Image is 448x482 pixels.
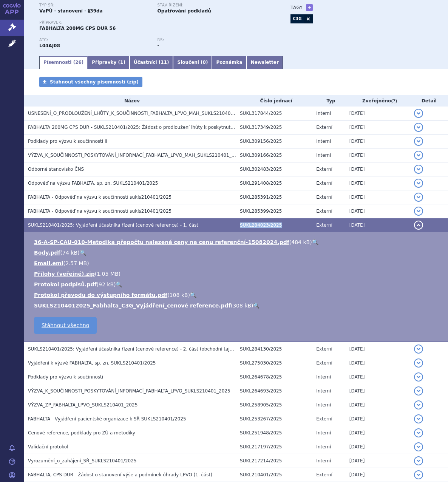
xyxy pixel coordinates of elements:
[253,303,260,309] a: 🔍
[316,139,331,144] span: Interní
[161,60,167,65] span: 11
[414,151,423,160] button: detail
[28,153,243,158] span: VÝZVA_K_SOUČINNOSTI_POSKYTOVÁNÍ_INFORMACÍ_FABHALTA_LPVO_MAH_SUKLS210401_2025
[236,342,312,356] td: SUKL284130/2025
[414,470,423,479] button: detail
[158,43,159,48] strong: -
[170,292,188,298] span: 108 kB
[346,370,410,384] td: [DATE]
[34,238,440,246] li: ( )
[34,292,167,298] a: Protokol převodu do výstupního formátu.pdf
[414,221,423,230] button: detail
[28,458,136,463] span: Vyrozumění_o_zahájení_SŘ_SUKLS210401/2025
[203,60,206,65] span: 0
[88,56,130,69] a: Přípravky (1)
[290,3,303,12] h3: Tagy
[346,440,410,454] td: [DATE]
[158,8,211,14] strong: Opatřování podkladů
[346,356,410,370] td: [DATE]
[316,388,331,394] span: Interní
[190,292,196,298] a: 🔍
[316,430,331,436] span: Interní
[39,26,116,31] span: FABHALTA 200MG CPS DUR 56
[28,209,171,214] span: FABHALTA - Odpověď na výzvu k součinnosti sukls210401/2025
[28,139,107,144] span: Podklady pro výzvu k součinnosti II
[39,20,275,25] p: Přípravek:
[24,95,236,107] th: Název
[346,204,410,218] td: [DATE]
[28,167,84,172] span: Odborné stanovisko ČNS
[236,176,312,190] td: SUKL291408/2025
[28,360,156,366] span: Vyjádření k výzvě FABHALTA, sp. zn. SUKLS210401/2025
[39,38,150,42] p: ATC:
[236,107,312,120] td: SUKL317844/2025
[316,181,332,186] span: Externí
[316,195,332,200] span: Externí
[346,426,410,440] td: [DATE]
[316,111,331,116] span: Interní
[34,260,63,266] a: Email.eml
[236,134,312,148] td: SUKL309156/2025
[236,398,312,412] td: SUKL258905/2025
[34,291,440,299] li: ( )
[236,218,312,232] td: SUKL284023/2025
[346,454,410,468] td: [DATE]
[346,398,410,412] td: [DATE]
[346,120,410,134] td: [DATE]
[236,356,312,370] td: SUKL275030/2025
[290,14,304,23] a: C3G
[28,430,135,436] span: Cenové reference, podklady pro ZÚ a metodiky
[306,4,313,11] a: +
[410,95,448,107] th: Detail
[316,458,331,463] span: Interní
[316,125,332,130] span: Externí
[236,120,312,134] td: SUKL317349/2025
[28,346,247,352] span: SUKLS210401/2025: Vyjádření účastníka řízení (cenové reference) - 2. část (obchodní tajemství)
[316,444,331,450] span: Interní
[80,250,86,256] a: 🔍
[312,239,318,245] a: 🔍
[158,38,268,42] p: RS:
[236,370,312,384] td: SUKL264678/2025
[236,384,312,398] td: SUKL264693/2025
[346,148,410,162] td: [DATE]
[247,56,283,69] a: Newsletter
[34,317,97,334] a: Stáhnout všechno
[346,468,410,482] td: [DATE]
[236,468,312,482] td: SUKL210401/2025
[414,179,423,188] button: detail
[316,222,332,228] span: Externí
[75,60,82,65] span: 26
[236,204,312,218] td: SUKL285399/2025
[414,400,423,409] button: detail
[414,109,423,118] button: detail
[28,472,212,477] span: FABHALTA, CPS DUR - Žádost o stanovení výše a podmínek úhrady LPVO (1. část)
[28,222,198,228] span: SUKLS210401/2025: Vyjádření účastníka řízení (cenové reference) - 1. část
[316,402,331,408] span: Interní
[39,43,60,48] strong: IPTAKOPAN
[34,270,440,278] li: ( )
[316,360,332,366] span: Externí
[28,125,259,130] span: FABHALTA 200MG CPS DUR - SUKLS210401/2025: Žádost o prodloužení lhůty k poskytnutí součinnosti
[291,239,310,245] span: 484 kB
[346,95,410,107] th: Zveřejněno
[346,134,410,148] td: [DATE]
[346,190,410,204] td: [DATE]
[28,402,137,408] span: VÝZVA_ZP_FABHALTA_LPVO_SUKLS210401_2025
[414,442,423,451] button: detail
[236,412,312,426] td: SUKL253267/2025
[316,472,332,477] span: Externí
[34,302,440,309] li: ( )
[39,8,103,14] strong: VaPÚ - stanovení - §39da
[158,3,268,8] p: Stav řízení:
[99,281,114,287] span: 92 kB
[28,111,247,116] span: USNESENÍ_O_PRODLOUŽENÍ_LHŮTY_K_SOUČINNOSTI_FABHALTA_LPVO_MAH_SUKLS210401_2025
[39,56,88,69] a: Písemnosti (26)
[414,165,423,174] button: detail
[414,207,423,216] button: detail
[391,99,397,104] abbr: (?)
[34,239,289,245] a: 36-A-SP-CAU-010-Metodika přepočtu nalezené ceny na cenu referenční-15082024.pdf
[34,303,231,309] a: SUKLS2104012025_Fabhalta_C3G_Vyjádření_cenové reference.pdf
[312,95,345,107] th: Typ
[414,345,423,354] button: detail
